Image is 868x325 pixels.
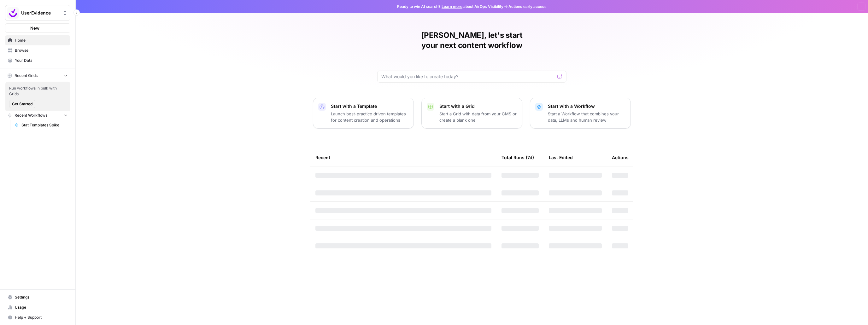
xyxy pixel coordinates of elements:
p: Start with a Grid [439,103,517,109]
span: Run workflows in bulk with Grids [9,85,67,97]
input: What would you like to create today? [381,73,555,80]
span: Recent Grids [15,73,38,78]
span: UserEvidence [21,10,59,16]
button: Recent Workflows [5,111,70,120]
div: Last Edited [549,149,573,166]
p: Start a Workflow that combines your data, LLMs and human review [548,111,625,123]
span: Ready to win AI search? about AirOps Visibility [397,4,503,9]
button: Start with a GridStart a Grid with data from your CMS or create a blank one [421,98,522,129]
a: Settings [5,292,70,302]
img: UserEvidence Logo [7,7,19,19]
p: Start with a Template [331,103,408,109]
div: Total Runs (7d) [501,149,534,166]
span: Your Data [15,58,67,63]
button: Recent Grids [5,71,70,80]
a: Home [5,35,70,45]
p: Start a Grid with data from your CMS or create a blank one [439,111,517,123]
a: Browse [5,45,70,55]
h1: [PERSON_NAME], let's start your next content workflow [377,30,566,50]
span: Get Started [12,101,32,107]
a: Usage [5,302,70,312]
a: Your Data [5,55,70,66]
span: Actions early access [508,4,547,9]
div: Actions [612,149,629,166]
span: Home [15,38,67,43]
button: Workspace: UserEvidence [5,5,70,21]
button: Start with a TemplateLaunch best-practice driven templates for content creation and operations [313,98,414,129]
button: Get Started [9,100,35,108]
a: Stat Templates Spike [12,120,70,130]
span: Browse [15,48,67,53]
span: Help + Support [15,315,67,320]
p: Launch best-practice driven templates for content creation and operations [331,111,408,123]
p: Start with a Workflow [548,103,625,109]
span: Stat Templates Spike [21,122,67,128]
button: Start with a WorkflowStart a Workflow that combines your data, LLMs and human review [530,98,631,129]
span: Settings [15,294,67,300]
span: New [30,25,39,31]
button: Help + Support [5,312,70,322]
button: New [5,23,70,33]
span: Usage [15,305,67,310]
a: Learn more [442,4,462,9]
span: Recent Workflows [15,113,47,118]
div: Recent [315,149,491,166]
